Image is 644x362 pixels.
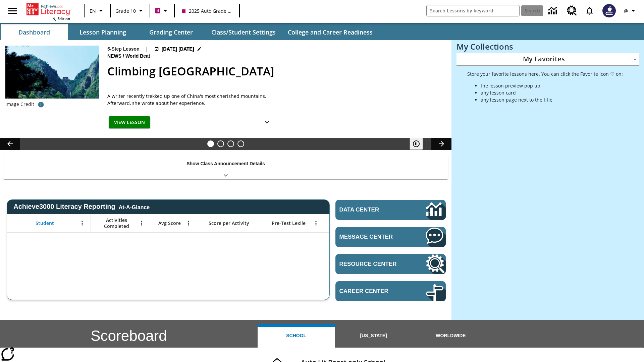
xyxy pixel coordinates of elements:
button: View Lesson [109,116,150,129]
button: Lesson carousel, Next [431,138,451,150]
button: Pause [410,138,423,150]
div: Pause [410,138,430,150]
li: the lesson preview pop up [481,82,623,89]
button: Slide 3 Pre-release lesson [227,140,234,147]
span: Grade 10 [115,7,136,14]
li: any lesson card [481,89,623,96]
div: My Favorites [457,53,639,66]
input: search field [427,5,519,16]
a: Message Center [335,227,446,247]
button: Grading Center [138,24,205,40]
span: 2025 Auto Grade 10 [182,7,232,14]
span: NJ Edition [52,16,70,21]
span: Career Center [339,288,406,295]
span: / [123,53,124,59]
button: Dashboard [1,24,68,40]
button: Jul 22 - Jun 30 Choose Dates [153,46,203,53]
button: Open Menu [183,218,194,228]
button: Show Details [260,116,274,129]
a: Data Center [335,200,446,220]
a: Home [26,3,70,16]
p: Store your favorite lessons here. You can click the Favorite icon ♡ on: [467,70,623,77]
button: Profile/Settings [620,5,641,17]
button: Class/Student Settings [206,24,281,40]
button: Slide 1 Climbing Mount Tai [207,140,214,147]
img: Avatar [602,4,616,17]
button: Lesson Planning [69,24,136,40]
span: Data Center [339,206,403,213]
p: Image Credit [5,101,34,108]
div: Home [26,2,70,21]
img: 6000 stone steps to climb Mount Tai in Chinese countryside [5,46,99,99]
button: Open Menu [311,218,321,228]
button: Open Menu [137,218,147,228]
button: Select a new avatar [598,2,620,19]
div: A writer recently trekked up one of China's most cherished mountains. Afterward, she wrote about ... [107,93,275,107]
h2: Climbing Mount Tai [107,63,443,80]
p: 5-Step Lesson [107,46,140,53]
button: Slide 2 Defining Our Government's Purpose [217,140,224,147]
span: | [145,46,148,53]
button: Language: EN, Select a language [87,5,108,17]
span: Score per Activity [209,220,249,226]
span: Message Center [339,234,406,240]
span: News [107,53,123,60]
button: Open side menu [3,1,22,21]
span: EN [90,7,96,14]
div: At-A-Glance [119,203,150,210]
a: Resource Center, Will open in new tab [563,2,581,20]
button: Open Menu [77,218,87,228]
p: Show Class Announcement Details [186,160,265,167]
button: College and Career Readiness [282,24,378,40]
span: [DATE] [DATE] [162,46,194,53]
button: Boost Class color is violet red. Change class color [152,5,172,17]
a: Notifications [581,2,598,19]
a: Data Center [544,2,563,20]
h3: My Collections [457,42,639,51]
button: Credit for photo and all related images: Public Domain/Charlie Fong [34,99,48,111]
div: Show Class Announcement Details [3,156,448,179]
span: @ [624,7,628,14]
span: Activities Completed [94,217,139,229]
a: Resource Center, Will open in new tab [335,254,446,274]
li: any lesson page next to the title [481,96,623,103]
span: World Beat [125,53,152,60]
span: Pre-Test Lexile [272,220,306,226]
a: Career Center [335,281,446,301]
span: B [156,6,159,15]
button: Worldwide [412,324,489,348]
button: School [258,324,335,348]
span: Student [36,220,54,226]
button: Slide 4 Career Lesson [237,140,244,147]
span: Avg Score [158,220,181,226]
button: [US_STATE] [335,324,412,348]
button: Grade: Grade 10, Select a grade [113,5,148,17]
span: Achieve3000 Literacy Reporting [13,203,150,210]
span: Resource Center [339,261,406,267]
